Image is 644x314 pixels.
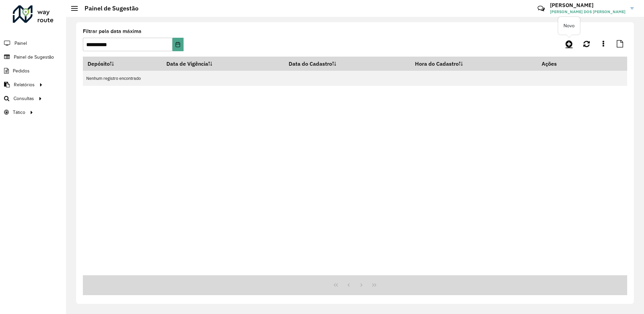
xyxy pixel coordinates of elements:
span: Pedidos [13,67,30,74]
span: [PERSON_NAME] DOS [PERSON_NAME] [550,9,625,15]
span: Tático [13,109,25,116]
span: Consultas [13,95,34,102]
th: Data do Cadastro [284,57,410,71]
th: Depósito [83,57,162,71]
th: Hora do Cadastro [410,57,537,71]
h3: [PERSON_NAME] [550,2,625,8]
th: Data de Vigência [162,57,284,71]
span: Relatórios [14,81,35,88]
a: Contato Rápido [534,1,548,16]
span: Painel [14,40,27,47]
button: Choose Date [172,38,184,51]
div: Novo [558,17,580,35]
td: Nenhum registro encontrado [83,71,627,86]
span: Painel de Sugestão [14,54,54,61]
h2: Painel de Sugestão [78,5,138,12]
label: Filtrar pela data máxima [83,27,141,35]
th: Ações [537,57,578,71]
